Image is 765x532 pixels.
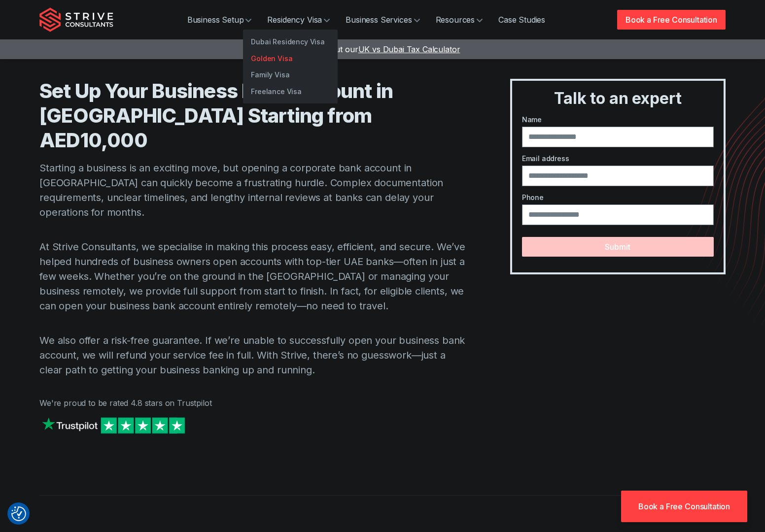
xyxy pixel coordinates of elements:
[11,506,26,521] img: Revisit consent button
[522,192,714,202] label: Phone
[621,491,747,522] a: Book a Free Consultation
[522,114,714,125] label: Name
[617,10,726,30] a: Book a Free Consultation
[39,397,471,409] p: We're proud to be rated 4.8 stars on Trustpilot
[39,7,113,32] img: Strive Consultants
[39,333,471,377] p: We also offer a risk-free guarantee. If we’re unable to successfully open your business bank acco...
[243,83,338,100] a: Freelance Visa
[243,33,338,50] a: Dubai Residency Visa
[39,79,471,153] h1: Set Up Your Business Bank Account in [GEOGRAPHIC_DATA] Starting from AED10,000
[490,10,553,30] a: Case Studies
[305,44,460,54] a: Check out ourUK vs Dubai Tax Calculator
[428,10,491,30] a: Resources
[358,44,460,54] span: UK vs Dubai Tax Calculator
[179,10,260,30] a: Business Setup
[39,415,187,436] img: Strive on Trustpilot
[522,153,714,164] label: Email address
[516,89,720,108] h3: Talk to an expert
[259,10,338,30] a: Residency Visa
[243,66,338,83] a: Family Visa
[11,506,26,521] button: Consent Preferences
[522,237,714,257] button: Submit
[39,239,471,313] p: At Strive Consultants, we specialise in making this process easy, efficient, and secure. We’ve he...
[39,161,471,220] p: Starting a business is an exciting move, but opening a corporate bank account in [GEOGRAPHIC_DATA...
[243,50,338,67] a: Golden Visa
[338,10,427,30] a: Business Services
